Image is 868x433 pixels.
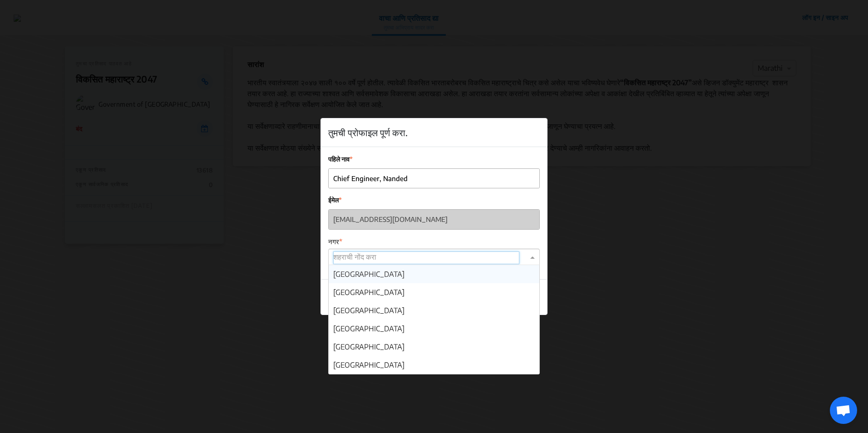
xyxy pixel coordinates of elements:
[333,342,404,351] span: [GEOGRAPHIC_DATA]
[329,169,539,188] input: पहिले नाव टाका
[328,195,540,205] label: ईमेल
[333,360,404,369] span: [GEOGRAPHIC_DATA]
[830,397,857,424] a: Open chat
[333,306,404,315] span: [GEOGRAPHIC_DATA]
[328,236,540,247] label: नगर
[333,288,404,297] span: [GEOGRAPHIC_DATA]
[328,154,540,164] label: पहिले नाव
[333,324,404,333] span: [GEOGRAPHIC_DATA]
[333,270,404,279] span: [GEOGRAPHIC_DATA]
[328,126,408,139] h5: तुमची प्रोफाइल पूर्ण करा.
